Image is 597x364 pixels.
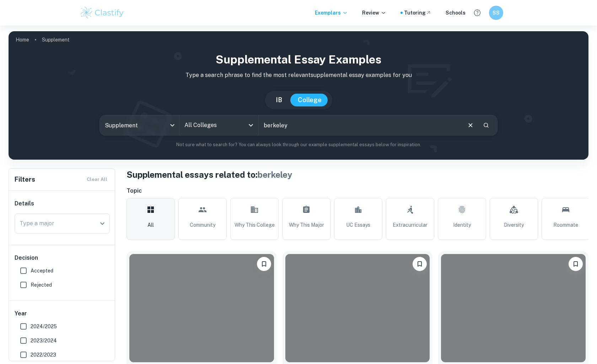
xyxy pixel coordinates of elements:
[15,309,110,318] h6: Year
[16,35,29,45] a: Home
[404,9,431,17] a: Tutoring
[31,267,53,275] span: Accepted
[362,9,386,17] p: Review
[413,257,427,271] button: Bookmark
[31,281,52,289] span: Rejected
[489,6,503,20] button: SS
[100,115,179,135] div: Supplement
[15,199,110,208] h6: Details
[346,221,370,229] span: UC Essays
[15,254,110,262] h6: Decision
[97,219,107,228] button: Open
[80,6,125,20] img: Clastify logo
[393,221,427,229] span: Extracurricular
[453,221,471,229] span: Identity
[480,119,492,131] button: Search
[14,51,583,68] h1: Supplemental Essay Examples
[492,9,500,17] h6: SS
[246,120,256,130] button: Open
[504,221,524,229] span: Diversity
[127,168,588,181] h1: S upplemental essays related to:
[42,36,70,44] p: Supplement
[31,351,56,359] span: 2022/2023
[14,71,583,79] p: Type a search phrase to find the most relevant supplemental essay examples for you
[31,337,57,344] span: 2023/2024
[315,9,348,17] p: Exemplars
[259,115,461,135] input: E.g. I want to major in computer science, I helped in a soup kitchen, I want to join the debate t...
[127,187,588,195] h6: Topic
[235,221,275,229] span: Why This College
[291,94,329,106] button: College
[147,221,154,229] span: All
[31,322,57,330] span: 2024/2025
[9,31,588,160] img: profile cover
[464,118,477,132] button: Clear
[471,7,483,19] button: Help and Feedback
[190,221,215,229] span: Community
[257,257,271,271] button: Bookmark
[269,94,289,106] button: IB
[569,257,583,271] button: Bookmark
[15,175,35,184] h6: Filters
[258,170,292,180] span: berkeley
[289,221,324,229] span: Why This Major
[446,9,466,17] a: Schools
[553,221,578,229] span: Roommate
[14,141,583,148] p: Not sure what to search for? You can always look through our example supplemental essays below fo...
